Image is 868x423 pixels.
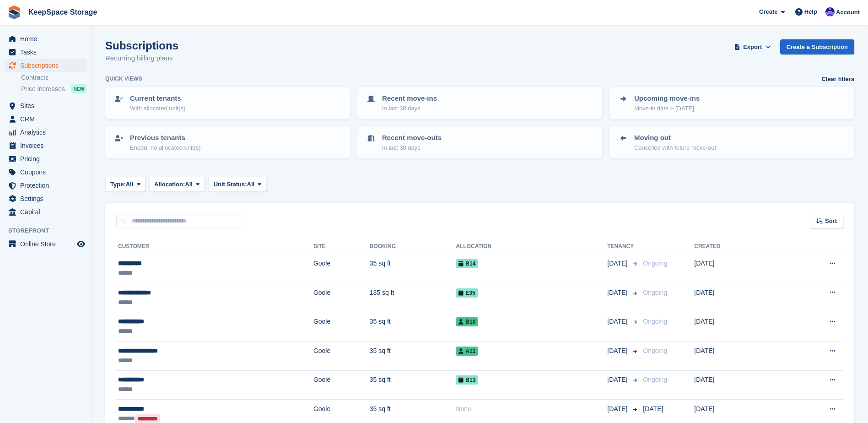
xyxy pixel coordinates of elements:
[126,180,134,189] span: All
[154,180,185,189] span: Allocation:
[382,104,437,113] p: In last 30 days
[130,93,185,104] p: Current tenants
[456,317,478,326] span: B10
[20,33,75,45] span: Home
[836,8,860,17] span: Account
[643,289,667,296] span: Ongoing
[5,33,86,45] a: menu
[313,239,370,254] th: Site
[643,405,663,412] span: [DATE]
[313,370,370,400] td: Goole
[643,260,667,267] span: Ongoing
[149,177,205,192] button: Allocation: All
[130,143,201,152] p: Ended, no allocated unit(s)
[20,46,75,59] span: Tasks
[607,259,629,268] span: [DATE]
[20,59,75,72] span: Subscriptions
[607,404,629,414] span: [DATE]
[607,239,639,254] th: Tenancy
[358,88,601,118] a: Recent move-ins In last 30 days
[5,206,86,218] a: menu
[694,341,780,370] td: [DATE]
[370,283,456,312] td: 135 sq ft
[743,43,762,52] span: Export
[105,75,142,83] h6: Quick views
[607,346,629,356] span: [DATE]
[110,180,126,189] span: Type:
[825,217,837,226] span: Sort
[214,180,247,189] span: Unit Status:
[643,318,667,325] span: Ongoing
[20,238,75,250] span: Online Store
[607,288,629,298] span: [DATE]
[370,312,456,342] td: 35 sq ft
[456,375,478,385] span: B13
[185,180,193,189] span: All
[610,127,853,157] a: Moving out Cancelled with future move-out
[20,166,75,179] span: Coupons
[313,341,370,370] td: Goole
[5,126,86,139] a: menu
[130,104,185,113] p: With allocated unit(s)
[21,84,86,94] a: Price increases NEW
[607,375,629,385] span: [DATE]
[21,85,65,93] span: Price increases
[456,404,607,414] div: None
[733,39,773,54] button: Export
[106,127,349,157] a: Previous tenants Ended, no allocated unit(s)
[694,312,780,342] td: [DATE]
[634,143,716,152] p: Cancelled with future move-out
[456,259,478,268] span: B14
[694,283,780,312] td: [DATE]
[610,88,853,118] a: Upcoming move-ins Move-in date > [DATE]
[105,53,178,64] p: Recurring billing plans
[694,370,780,400] td: [DATE]
[20,179,75,192] span: Protection
[382,93,437,104] p: Recent move-ins
[370,370,456,400] td: 35 sq ft
[5,139,86,152] a: menu
[20,206,75,218] span: Capital
[5,99,86,112] a: menu
[5,46,86,59] a: menu
[456,239,607,254] th: Allocation
[5,113,86,125] a: menu
[358,127,601,157] a: Recent move-outs In last 30 days
[5,192,86,205] a: menu
[25,5,101,20] a: KeepSpace Storage
[313,254,370,283] td: Goole
[106,88,349,118] a: Current tenants With allocated unit(s)
[643,347,667,354] span: Ongoing
[825,7,835,16] img: Chloe Clark
[694,254,780,283] td: [DATE]
[634,93,700,104] p: Upcoming move-ins
[20,99,75,112] span: Sites
[209,177,267,192] button: Unit Status: All
[20,113,75,125] span: CRM
[634,104,700,113] p: Move-in date > [DATE]
[759,7,777,16] span: Create
[382,133,442,143] p: Recent move-outs
[116,239,313,254] th: Customer
[804,7,817,16] span: Help
[456,288,478,298] span: E35
[634,133,716,143] p: Moving out
[20,126,75,139] span: Analytics
[370,341,456,370] td: 35 sq ft
[105,39,178,52] h1: Subscriptions
[456,347,478,356] span: A11
[5,152,86,165] a: menu
[105,177,146,192] button: Type: All
[20,152,75,165] span: Pricing
[5,166,86,179] a: menu
[780,39,854,54] a: Create a Subscription
[75,239,86,249] a: Preview store
[8,226,91,235] span: Storefront
[20,139,75,152] span: Invoices
[5,179,86,192] a: menu
[130,133,201,143] p: Previous tenants
[643,376,667,383] span: Ongoing
[370,239,456,254] th: Booking
[21,73,86,82] a: Contracts
[71,84,86,93] div: NEW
